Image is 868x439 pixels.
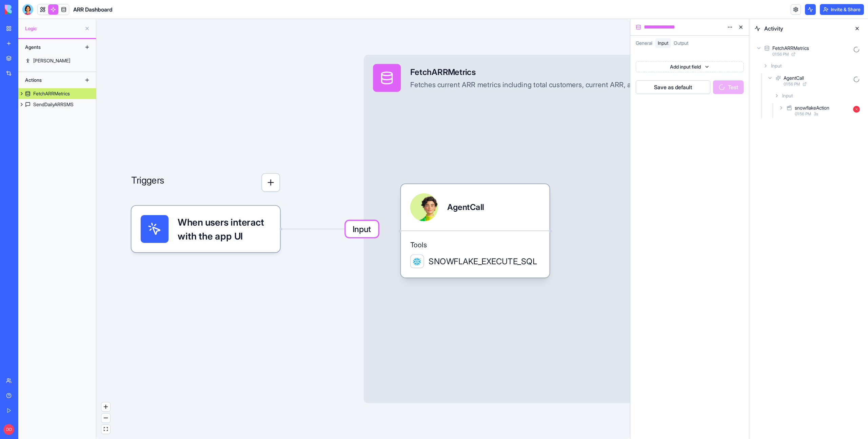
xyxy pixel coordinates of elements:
[364,55,833,403] div: InputFetchARRMetricsFetches current ARR metrics including total customers, current ARR, and avera...
[22,75,76,85] div: Actions
[410,241,540,250] span: Tools
[772,52,789,57] span: 01:56 PM
[795,104,829,111] div: snowflakeAction
[178,215,271,243] span: When users interact with the app UI
[5,5,47,14] img: logo
[636,40,652,46] span: General
[410,80,759,90] div: Fetches current ARR metrics including total customers, current ARR, and average ARR per customer ...
[101,414,110,423] button: zoom out
[429,255,537,267] span: SNOWFLAKE_EXECUTE_SQL
[784,75,804,81] div: AgentCall
[18,88,96,99] a: FetchARRMetrics
[782,92,793,99] span: Input
[131,173,164,192] p: Triggers
[131,136,280,252] div: Triggers
[3,424,14,435] span: DO
[101,402,110,412] button: zoom in
[410,66,759,78] div: FetchARRMetrics
[101,425,110,434] button: fit view
[820,4,864,15] button: Invite & Share
[33,101,74,108] div: SendDailyARRSMS
[636,61,744,72] button: Add input field
[131,206,280,252] div: When users interact with the app UI
[22,42,76,53] div: Agents
[764,24,848,33] span: Activity
[772,45,809,52] div: FetchARRMetrics
[795,111,811,117] span: 01:56 PM
[346,221,378,237] span: Input
[18,99,96,110] a: SendDailyARRSMS
[771,62,782,69] span: Input
[33,90,70,97] div: FetchARRMetrics
[401,184,549,278] div: AgentCallToolsSNOWFLAKE_EXECUTE_SQL
[814,111,818,117] span: 3 s
[658,40,668,46] span: Input
[73,5,113,14] span: ARR Dashboard
[18,55,96,66] a: [PERSON_NAME]
[25,25,82,32] span: Logic
[33,57,70,64] div: [PERSON_NAME]
[447,202,484,213] div: AgentCall
[636,80,710,94] button: Save as default
[784,81,800,87] span: 01:56 PM
[674,40,688,46] span: Output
